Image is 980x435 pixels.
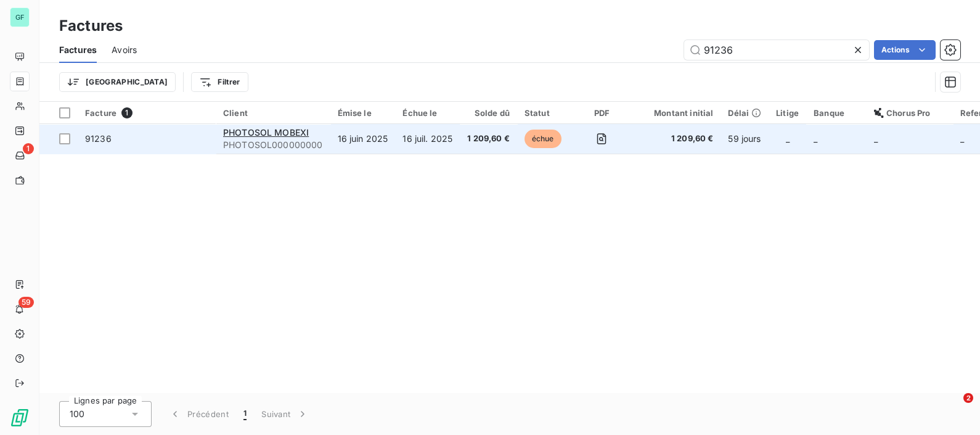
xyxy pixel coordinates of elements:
span: _ [874,133,878,144]
div: Montant initial [639,108,713,118]
span: Avoirs [112,44,137,56]
div: Banque [814,108,859,118]
span: PHOTOSOL MOBEXI [223,127,309,138]
span: Facture [85,108,116,118]
button: Actions [874,40,936,60]
iframe: Intercom live chat [938,393,968,423]
span: échue [525,130,561,148]
button: [GEOGRAPHIC_DATA] [59,72,176,92]
span: _ [786,133,790,144]
span: _ [814,133,817,144]
span: _ [960,133,964,144]
td: 16 juin 2025 [330,124,396,154]
td: 16 juil. 2025 [395,124,460,154]
button: Précédent [161,401,236,427]
span: 1 [243,408,247,420]
div: GF [10,7,30,27]
div: Solde dû [467,108,510,118]
div: Échue le [402,108,452,118]
span: 1 [23,143,34,154]
button: Suivant [254,401,316,427]
div: PDF [579,108,624,118]
span: 1 209,60 € [639,133,713,145]
div: Chorus Pro [874,108,945,118]
button: Filtrer [191,72,248,92]
span: Factures [59,44,97,56]
div: Litige [776,108,799,118]
a: 1 [10,146,29,165]
input: Rechercher [684,40,869,60]
div: Émise le [338,108,388,118]
h3: Factures [59,15,123,37]
span: 1 [121,107,133,118]
td: 59 jours [721,124,769,154]
span: 91236 [85,133,112,144]
div: Client [223,108,323,118]
span: 100 [70,408,84,420]
span: PHOTOSOL000000000 [223,139,323,151]
div: Délai [728,108,761,118]
button: 1 [236,401,254,427]
span: 59 [18,297,34,308]
span: 2 [963,393,973,403]
img: Logo LeanPay [10,408,30,428]
div: Statut [525,108,565,118]
span: 1 209,60 € [467,133,510,145]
